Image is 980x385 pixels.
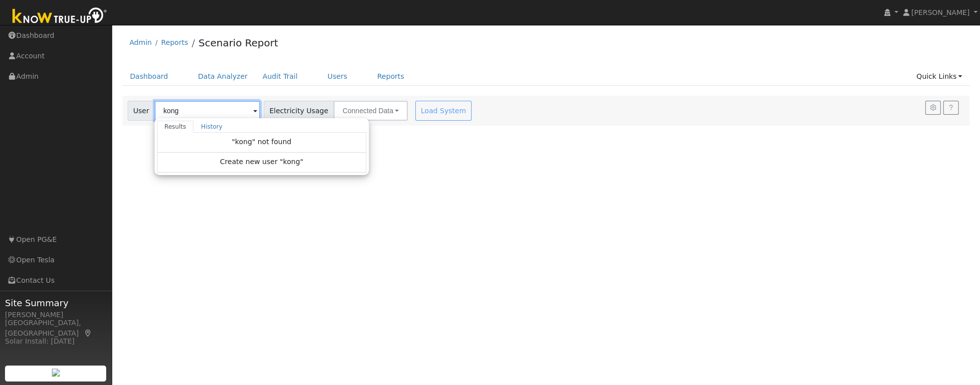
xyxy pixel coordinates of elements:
a: History [193,121,230,133]
span: Site Summary [5,296,107,310]
a: Results [157,121,194,133]
button: Settings [925,101,941,115]
a: Dashboard [123,67,176,86]
a: Reports [370,67,412,86]
button: Connected Data [333,101,408,121]
a: Quick Links [909,67,970,86]
span: Electricity Usage [264,101,334,121]
span: [PERSON_NAME] [911,8,970,16]
a: Help Link [943,101,959,115]
input: Select a User [155,101,260,121]
img: Know True-Up [7,5,112,28]
a: Users [320,67,355,86]
a: Scenario Report [198,37,278,49]
div: [PERSON_NAME] [5,310,107,320]
div: [GEOGRAPHIC_DATA], [GEOGRAPHIC_DATA] [5,318,107,339]
a: Admin [130,38,152,46]
div: Solar Install: [DATE] [5,336,107,347]
span: Create new user "kong" [220,157,303,168]
span: User [128,101,155,121]
span: "kong" not found [232,138,291,146]
img: retrieve [52,369,60,377]
a: Reports [161,38,188,46]
a: Map [84,329,93,337]
a: Data Analyzer [190,67,255,86]
a: Audit Trail [255,67,305,86]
